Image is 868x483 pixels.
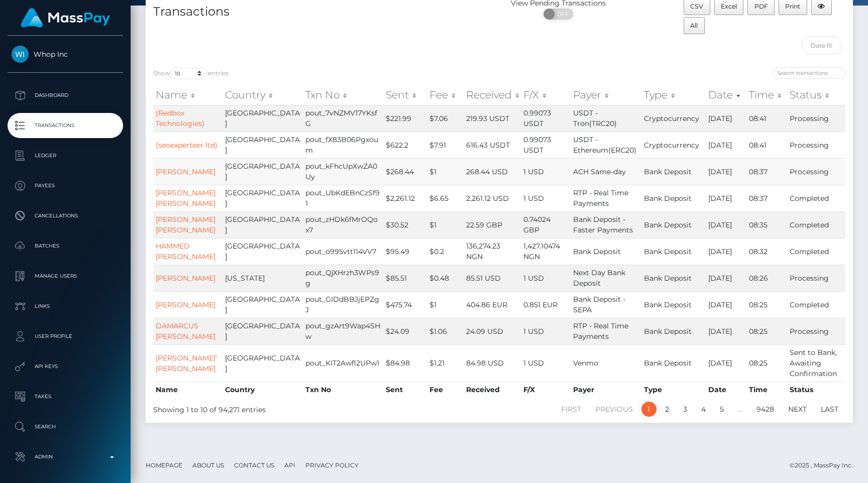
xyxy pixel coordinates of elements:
[521,105,571,132] td: 0.99073 USDT
[521,211,571,238] td: 0.74024 GBP
[641,132,706,158] td: Cryptocurrency
[303,291,383,318] td: pout_GIDdBBJjEPZgJ
[8,173,123,198] a: Payees
[303,318,383,344] td: pout_gzArt9Wap4SHw
[223,291,303,318] td: [GEOGRAPHIC_DATA]
[153,85,223,105] th: Name: activate to sort column ascending
[188,457,228,473] a: About Us
[427,382,464,398] th: Fee
[12,178,119,193] p: Payees
[8,203,123,228] a: Cancellations
[714,402,729,417] a: 5
[12,359,119,374] p: API Keys
[746,158,787,185] td: 08:37
[521,265,571,291] td: 1 USD
[223,238,303,265] td: [GEOGRAPHIC_DATA]
[427,132,464,158] td: $7.91
[573,321,628,341] span: RTP - Real Time Payments
[706,211,746,238] td: [DATE]
[12,46,29,63] img: Whop Inc
[641,291,706,318] td: Bank Deposit
[641,238,706,265] td: Bank Deposit
[223,185,303,211] td: [GEOGRAPHIC_DATA]
[383,238,427,265] td: $95.49
[573,268,625,288] span: Next Day Bank Deposit
[8,113,123,138] a: Transactions
[815,402,844,417] a: Last
[746,132,787,158] td: 08:41
[641,105,706,132] td: Cryptocurrency
[383,185,427,211] td: $2,261.12
[383,318,427,344] td: $24.09
[690,22,698,29] span: All
[746,238,787,265] td: 08:32
[521,291,571,318] td: 0.851 EUR
[12,299,119,314] p: Links
[641,265,706,291] td: Bank Deposit
[464,132,521,158] td: 616.43 USDT
[641,318,706,344] td: Bank Deposit
[641,158,706,185] td: Bank Deposit
[303,211,383,238] td: pout_zHDk6fMrOQox7
[383,105,427,132] td: $221.99
[8,324,123,349] a: User Profile
[641,382,706,398] th: Type
[464,238,521,265] td: 136,274.23 NGN
[464,382,521,398] th: Received
[12,329,119,344] p: User Profile
[573,188,628,208] span: RTP - Real Time Payments
[787,382,845,398] th: Status
[684,17,705,34] button: All
[571,382,641,398] th: Payer
[746,211,787,238] td: 08:35
[706,344,746,382] td: [DATE]
[464,85,521,105] th: Received: activate to sort column ascending
[223,132,303,158] td: [GEOGRAPHIC_DATA]
[787,105,845,132] td: Processing
[746,344,787,382] td: 08:25
[787,318,845,344] td: Processing
[427,105,464,132] td: $7.06
[641,344,706,382] td: Bank Deposit
[223,85,303,105] th: Country: activate to sort column ascending
[427,291,464,318] td: $1
[746,105,787,132] td: 08:41
[787,158,845,185] td: Processing
[801,36,842,55] input: Date filter
[8,444,123,469] a: Admin
[303,238,383,265] td: pout_o995vtt114VV7
[464,158,521,185] td: 268.44 USD
[706,291,746,318] td: [DATE]
[641,185,706,211] td: Bank Deposit
[303,382,383,398] th: Txn No
[383,158,427,185] td: $268.44
[280,457,299,473] a: API
[383,211,427,238] td: $30.52
[573,358,598,368] span: Venmo
[746,265,787,291] td: 08:26
[573,215,633,234] span: Bank Deposit - Faster Payments
[223,158,303,185] td: [GEOGRAPHIC_DATA]
[464,318,521,344] td: 24.09 USD
[427,265,464,291] td: $0.48
[783,402,812,417] a: Next
[751,402,780,417] a: 9428
[12,449,119,464] p: Admin
[156,141,218,150] a: (seoexperteer ltd)
[521,382,571,398] th: F/X
[573,108,617,128] span: USDT - Tron(TRC20)
[573,135,636,155] span: USDT - Ethereum(ERC20)
[706,265,746,291] td: [DATE]
[521,318,571,344] td: 1 USD
[12,419,119,434] p: Search
[303,185,383,211] td: pout_UbKdEBnCzSf91
[383,344,427,382] td: $84.98
[8,294,123,319] a: Links
[696,402,711,417] a: 4
[573,295,625,314] span: Bank Deposit - SEPA
[156,167,215,176] a: [PERSON_NAME]
[427,158,464,185] td: $1
[230,457,278,473] a: Contact Us
[223,265,303,291] td: [US_STATE]
[223,211,303,238] td: [GEOGRAPHIC_DATA]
